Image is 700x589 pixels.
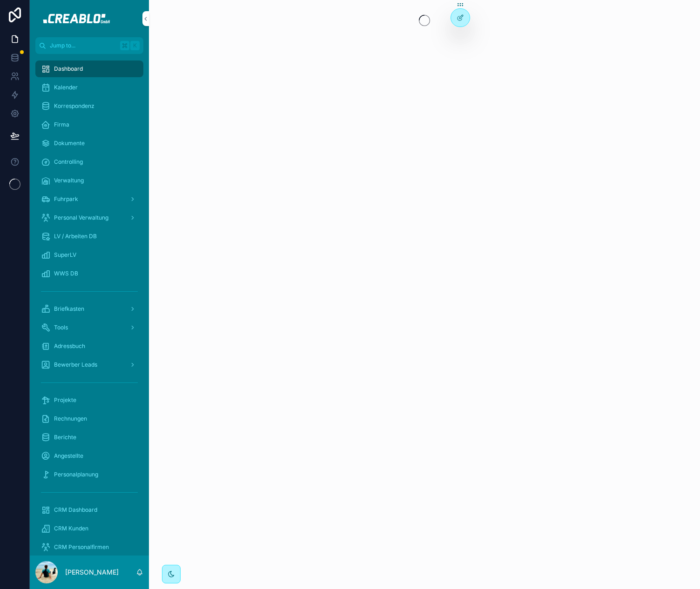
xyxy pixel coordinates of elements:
span: SuperLV [54,251,76,259]
span: K [131,42,139,49]
span: CRM Personalfirmen [54,543,109,551]
span: Dokumente [54,140,85,147]
span: Projekte [54,396,76,404]
button: Jump to...K [35,37,143,54]
div: scrollable content [30,54,149,556]
a: CRM Kunden [35,520,143,537]
span: Kalender [54,84,78,91]
a: Adressbuch [35,338,143,355]
span: Rechnungen [54,415,87,422]
a: SuperLV [35,247,143,263]
img: App logo [37,11,141,26]
a: Bewerber Leads [35,356,143,373]
a: Korrespondenz [35,98,143,114]
span: Firma [54,121,69,128]
span: CRM Kunden [54,525,88,532]
a: Angestellte [35,448,143,464]
a: Tools [35,319,143,336]
a: Dashboard [35,60,143,77]
span: LV / Arbeiten DB [54,233,97,240]
a: Personalplanung [35,466,143,483]
span: Angestellte [54,452,83,460]
a: Dokumente [35,135,143,152]
span: Controlling [54,158,83,166]
a: Projekte [35,392,143,408]
span: Tools [54,324,68,331]
span: Briefkasten [54,305,84,313]
a: WWS DB [35,265,143,282]
span: Personalplanung [54,471,98,478]
span: Jump to... [50,42,116,49]
span: Berichte [54,434,76,441]
p: [PERSON_NAME] [65,568,119,577]
a: Rechnungen [35,410,143,427]
a: Personal Verwaltung [35,209,143,226]
a: Kalender [35,79,143,96]
a: CRM Dashboard [35,502,143,518]
a: LV / Arbeiten DB [35,228,143,245]
a: Firma [35,116,143,133]
span: Fuhrpark [54,195,78,203]
a: Fuhrpark [35,191,143,207]
a: Verwaltung [35,172,143,189]
span: Dashboard [54,65,83,73]
span: Adressbuch [54,342,85,350]
a: Briefkasten [35,301,143,317]
a: Berichte [35,429,143,446]
span: WWS DB [54,270,78,277]
span: Personal Verwaltung [54,214,108,221]
span: Korrespondenz [54,102,94,110]
span: Verwaltung [54,177,84,184]
span: CRM Dashboard [54,506,97,514]
span: Bewerber Leads [54,361,97,368]
a: CRM Personalfirmen [35,539,143,556]
a: Controlling [35,154,143,170]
